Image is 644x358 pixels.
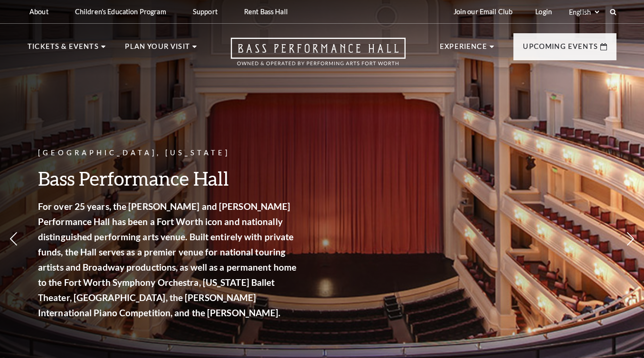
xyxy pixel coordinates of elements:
[38,166,299,190] h3: Bass Performance Hall
[29,8,48,16] p: About
[38,147,299,159] p: [GEOGRAPHIC_DATA], [US_STATE]
[244,8,288,16] p: Rent Bass Hall
[125,41,190,58] p: Plan Your Visit
[28,41,99,58] p: Tickets & Events
[38,201,296,318] strong: For over 25 years, the [PERSON_NAME] and [PERSON_NAME] Performance Hall has been a Fort Worth ico...
[75,8,166,16] p: Children's Education Program
[567,8,601,17] select: Select:
[440,41,487,58] p: Experience
[523,41,598,58] p: Upcoming Events
[193,8,218,16] p: Support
